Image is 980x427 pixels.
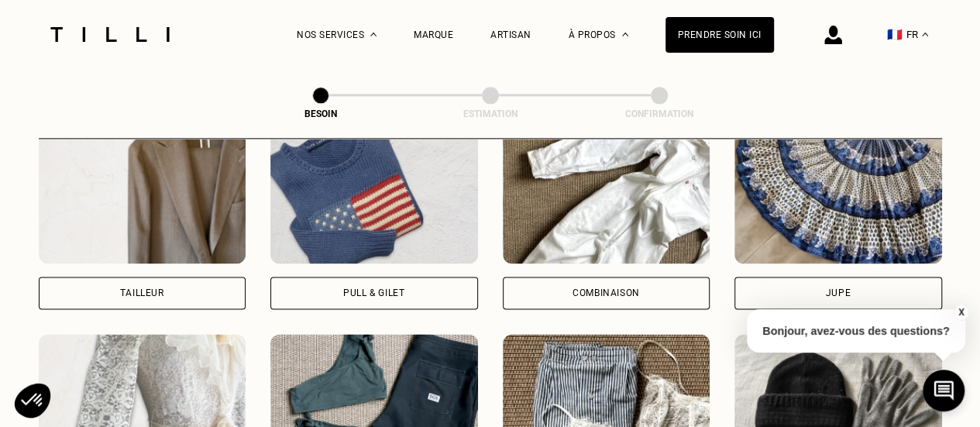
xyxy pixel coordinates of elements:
img: Menu déroulant à propos [622,33,628,36]
p: Bonjour, avez-vous des questions? [747,309,965,353]
span: 🇫🇷 [887,27,903,42]
div: Jupe [826,288,851,298]
div: Combinaison [573,288,640,298]
img: Tilli retouche votre Pull & gilet [270,124,478,263]
a: Prendre soin ici [665,17,774,53]
img: icône connexion [824,26,842,44]
img: Tilli retouche votre Combinaison [503,124,710,263]
div: Besoin [243,108,398,119]
button: X [953,304,968,321]
img: Tilli retouche votre Jupe [734,124,942,263]
img: menu déroulant [922,33,928,36]
div: Estimation [413,108,568,119]
img: Logo du service de couturière Tilli [45,27,175,42]
a: Artisan [490,29,531,40]
div: Confirmation [582,108,737,119]
img: Menu déroulant [370,33,377,36]
div: Pull & gilet [343,288,404,298]
div: Tailleur [120,288,164,298]
a: Marque [414,29,453,40]
img: Tilli retouche votre Tailleur [39,124,246,263]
